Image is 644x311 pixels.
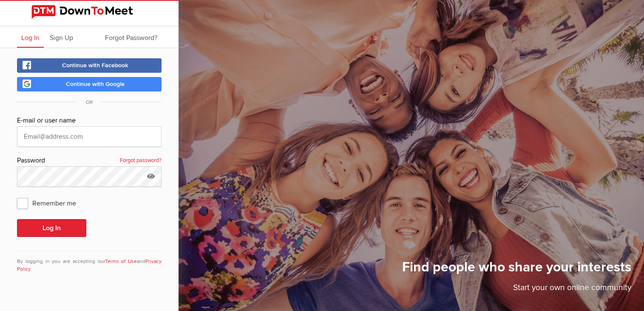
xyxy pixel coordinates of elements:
[17,26,44,48] a: Log In
[21,34,40,42] span: Log In
[120,155,162,166] a: Forgot password?
[66,80,125,88] span: Continue with Google
[105,258,137,265] a: Terms of Use
[62,62,128,69] span: Continue with Facebook
[101,26,162,48] a: Forgot Password?
[17,195,85,211] span: Remember me
[45,26,77,48] a: Sign Up
[17,155,162,166] div: Password
[17,77,162,91] a: Continue with Google
[402,259,631,282] h1: Find people who share your interests
[31,5,147,19] img: DownToMeet
[17,219,86,237] button: Log In
[50,34,73,42] span: Sign Up
[17,58,162,73] a: Continue with Facebook
[77,99,101,106] span: OR
[402,282,631,298] p: Start your own online community
[105,34,157,42] span: Forgot Password?
[17,126,162,147] input: Email@address.com
[17,115,162,126] div: E-mail or user name
[17,251,162,273] div: By logging in you are accepting our and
